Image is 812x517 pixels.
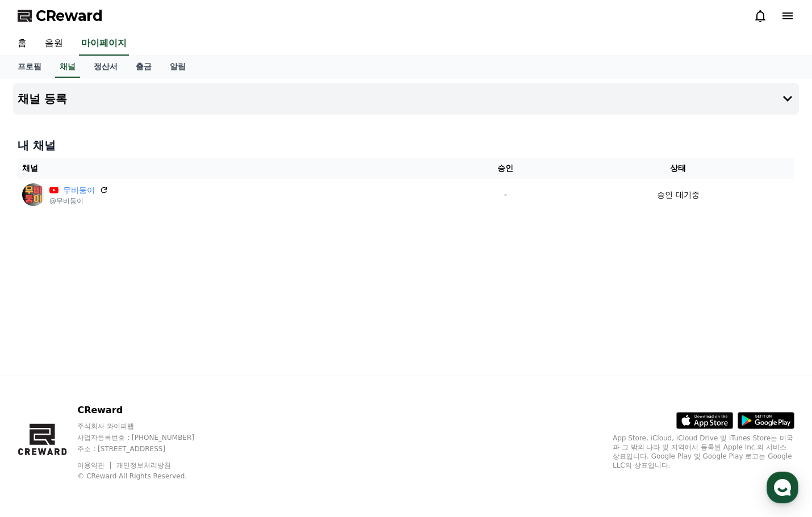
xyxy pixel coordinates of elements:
[18,93,67,105] h4: 채널 등록
[77,472,216,481] p: © CReward All Rights Reserved.
[161,56,195,78] a: 알림
[36,7,103,25] span: CReward
[9,32,36,56] a: 홈
[613,434,794,470] p: App Store, iCloud, iCloud Drive 및 iTunes Store는 미국과 그 밖의 나라 및 지역에서 등록된 Apple Inc.의 서비스 상표입니다. Goo...
[77,444,216,453] p: 주소 : [STREET_ADDRESS]
[79,32,129,56] a: 마이페이지
[36,32,72,56] a: 음원
[77,461,113,469] a: 이용약관
[116,461,171,469] a: 개인정보처리방침
[49,196,108,205] p: @무비둥이
[127,56,161,78] a: 출금
[449,158,562,179] th: 승인
[9,56,51,78] a: 프로필
[63,184,95,196] a: 무비둥이
[18,7,103,25] a: CReward
[18,158,449,179] th: 채널
[562,158,794,179] th: 상태
[55,56,80,78] a: 채널
[77,422,216,431] p: 주식회사 와이피랩
[22,183,45,206] img: 무비둥이
[454,189,558,201] p: -
[13,83,799,115] button: 채널 등록
[77,403,216,417] p: CReward
[85,56,127,78] a: 정산서
[657,189,699,201] p: 승인 대기중
[77,433,216,442] p: 사업자등록번호 : [PHONE_NUMBER]
[18,137,794,153] h4: 내 채널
